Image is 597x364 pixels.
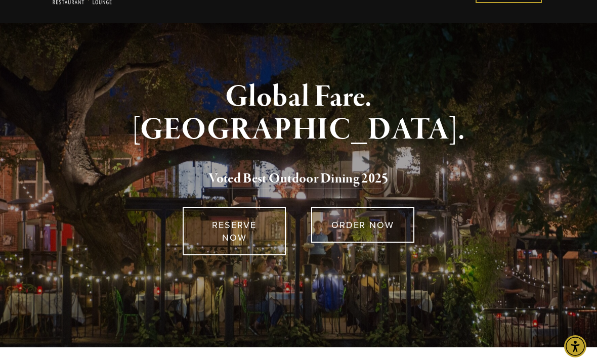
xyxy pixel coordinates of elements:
div: Accessibility Menu [564,335,586,357]
h2: 5 [66,168,532,190]
strong: Global Fare. [GEOGRAPHIC_DATA]. [132,78,465,149]
a: RESERVE NOW [183,207,286,255]
a: Voted Best Outdoor Dining 202 [208,170,381,189]
a: ORDER NOW [311,207,414,243]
